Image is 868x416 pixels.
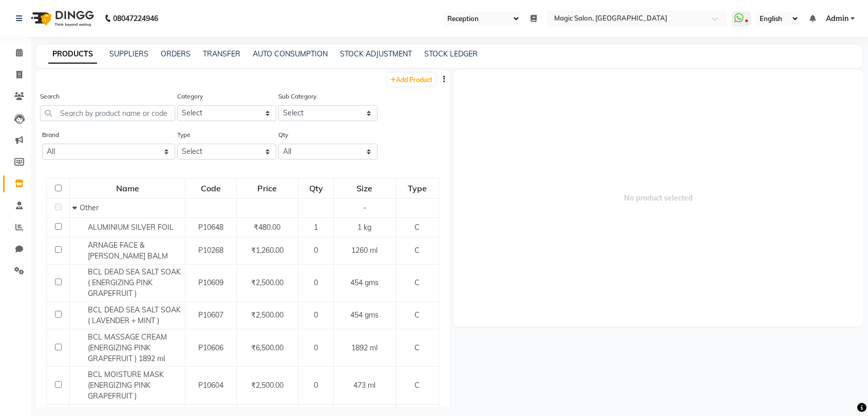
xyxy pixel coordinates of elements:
[109,49,148,58] a: SUPPLIERS
[198,343,223,352] span: P10606
[88,332,167,363] span: BCL MASSAGE CREAM (ENERGIZING PINK GRAPEFRUIT ) 1892 ml
[237,179,297,197] div: Price
[88,223,174,232] span: ALUMINIUM SILVER FOIL
[353,381,375,390] span: 473 ml
[454,70,863,326] span: No product selected
[314,278,318,287] span: 0
[198,278,223,287] span: P10609
[70,179,184,197] div: Name
[113,4,158,33] b: 08047224946
[278,130,288,140] label: Qty
[314,310,318,320] span: 0
[48,45,97,64] a: PRODUCTS
[198,381,223,390] span: P10604
[88,305,181,325] span: BCL DEAD SEA SALT SOAK ( LAVENDER + MINT )
[251,246,284,255] span: ₹1,260.00
[334,179,394,197] div: Size
[414,381,420,390] span: C
[177,130,191,140] label: Type
[72,203,80,212] span: Collapse Row
[414,310,420,320] span: C
[203,49,240,58] a: TRANSFER
[424,49,478,58] a: STOCK LEDGER
[88,241,168,261] span: ARNAGE FACE & [PERSON_NAME] BALM
[251,381,284,390] span: ₹2,500.00
[40,92,60,101] label: Search
[314,223,318,232] span: 1
[350,310,379,320] span: 454 gms
[299,179,333,197] div: Qty
[363,203,366,212] span: -
[414,278,420,287] span: C
[314,381,318,390] span: 0
[414,223,420,232] span: C
[350,278,379,287] span: 454 gms
[26,4,97,33] img: logo
[254,223,280,232] span: ₹480.00
[826,13,848,24] span: Admin
[278,92,316,101] label: Sub Category
[186,179,235,197] div: Code
[351,343,378,352] span: 1892 ml
[88,370,164,401] span: BCL MOISTURE MASK (ENERGIZING PINK GRAPEFRUIT )
[253,49,328,58] a: AUTO CONSUMPTION
[314,343,318,352] span: 0
[397,179,438,197] div: Type
[414,246,420,255] span: C
[40,105,175,121] input: Search by product name or code
[177,92,203,101] label: Category
[198,310,223,320] span: P10607
[42,130,59,140] label: Brand
[88,267,181,298] span: BCL DEAD SEA SALT SOAK ( ENERGIZING PINK GRAPEFRUIT )
[251,343,284,352] span: ₹6,500.00
[161,49,191,58] a: ORDERS
[357,223,371,232] span: 1 kg
[414,343,420,352] span: C
[251,278,284,287] span: ₹2,500.00
[80,203,99,212] span: Other
[314,246,318,255] span: 0
[198,246,223,255] span: P10268
[351,246,378,255] span: 1260 ml
[251,310,284,320] span: ₹2,500.00
[340,49,412,58] a: STOCK ADJUSTMENT
[388,73,435,86] a: Add Product
[198,223,223,232] span: P10648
